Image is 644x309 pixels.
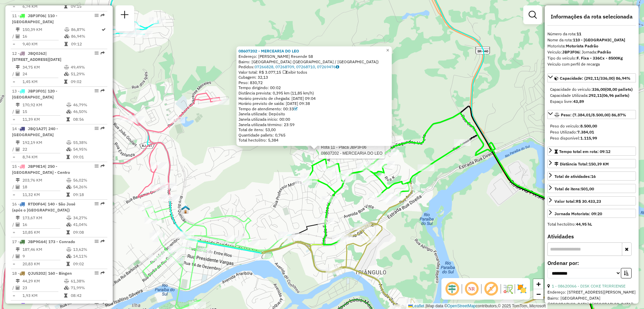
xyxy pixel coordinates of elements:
[28,126,46,131] span: JBQ1A27
[238,138,390,143] div: Total hectolitro: 5,384
[547,49,636,55] div: Veículo:
[238,132,390,138] div: Quantidade pallets: 0,765
[547,184,636,193] a: Total de itens:501,00
[101,51,105,55] em: Rota exportada
[12,164,70,175] span: 15 -
[66,216,71,220] i: % de utilização do peso
[22,116,66,123] td: 11,39 KM
[12,41,15,47] td: =
[444,281,460,297] span: Ocultar deslocamento
[238,127,390,132] div: Total de itens: 53,00
[255,64,339,69] a: 07266828, 07268709, 07268710, 07269476
[22,261,66,267] td: 20,83 KM
[95,239,99,243] em: Opções
[95,51,99,55] em: Opções
[336,65,339,69] i: Observações
[238,70,390,75] div: Valor total: R$ 3.077,15
[73,184,105,190] td: 54,26%
[22,292,64,299] td: 1,93 KM
[238,117,390,122] div: Janela utilizada início: 00:00
[66,193,70,197] i: Tempo total em rota
[16,178,20,182] i: Distância Total
[95,271,99,275] em: Opções
[28,271,45,276] span: QJU5202
[101,89,105,93] em: Rota exportada
[517,283,527,294] img: Exibir/Ocultar setores
[181,205,190,214] img: Três Rios
[12,51,61,62] span: 12 -
[64,42,68,46] i: Tempo total em rota
[238,96,390,101] div: Horário previsto de chegada: [DATE] 09:04
[70,292,104,299] td: 08:42
[547,259,636,267] label: Ordenar por:
[580,136,597,141] strong: 1.115,99
[238,122,390,127] div: Janela utilizada término: 23:59
[12,116,15,123] td: =
[66,185,71,189] i: % de utilização da cubagem
[16,34,20,38] i: Total de Atividades
[22,253,66,260] td: 9
[73,253,105,260] td: 14,11%
[101,164,105,168] em: Rota exportada
[16,247,20,252] i: Distância Total
[12,13,57,24] span: | 110 - [GEOGRAPHIC_DATA]
[550,99,633,105] div: Espaço livre:
[28,239,46,244] span: JBP9G64
[101,271,105,275] em: Rota exportada
[447,304,476,308] a: OpenStreetMap
[73,191,105,198] td: 09:18
[554,186,594,192] div: Total de itens:
[559,149,610,154] span: Tempo total em rota: 09:12
[118,8,131,23] a: Nova sessão e pesquisa
[547,13,636,20] h4: Informações da rota selecionada
[12,126,58,137] span: | 240 - [GEOGRAPHIC_DATA]
[550,86,633,92] div: Capacidade do veículo:
[621,268,632,278] button: Ordem crescente
[70,284,104,291] td: 71,99%
[73,261,105,267] td: 09:02
[101,303,105,307] em: Rota exportada
[589,93,602,98] strong: 292,11
[238,59,390,65] div: Bairro: [GEOGRAPHIC_DATA] ([GEOGRAPHIC_DATA] / [GEOGRAPHIC_DATA])
[597,49,611,54] strong: Padrão
[526,8,539,22] a: Exibir filtros
[64,286,69,290] i: % de utilização da cubagem
[66,141,71,145] i: % de utilização do peso
[547,171,636,181] a: Total de atividades:16
[547,289,636,295] div: Endereço: [STREET_ADDRESS][PERSON_NAME]
[605,87,633,92] strong: (08,00 pallets)
[552,283,626,288] a: 1 - 08620066 - DISK COKE TRIRRIENSE
[12,164,70,175] span: | 250 - [GEOGRAPHIC_DATA] - Centro
[547,233,636,240] h4: Atividades
[554,211,602,217] div: Jornada Motorista: 09:20
[533,279,543,289] a: Zoom in
[22,64,64,71] td: 34,75 KM
[22,154,66,160] td: 8,74 KM
[573,99,584,104] strong: 43,89
[22,177,66,184] td: 203,76 KM
[22,215,66,221] td: 173,67 KM
[102,28,106,32] i: Rota otimizada
[70,278,104,284] td: 61,38%
[16,72,20,76] i: Total de Atividades
[66,254,71,258] i: % de utilização da cubagem
[547,159,636,168] a: Distância Total:150,39 KM
[238,64,390,70] div: Pedidos:
[580,123,597,128] strong: 8.500,00
[73,116,105,123] td: 08:56
[66,103,71,107] i: % de utilização do peso
[576,199,601,204] strong: R$ 30.433,23
[16,141,20,145] i: Distância Total
[64,72,69,76] i: % de utilização da cubagem
[101,202,105,206] em: Rota exportada
[576,222,592,227] strong: 44,95 hL
[73,102,105,108] td: 46,79%
[28,164,45,169] span: JBP9E14
[12,284,15,291] td: /
[70,3,104,10] td: 09:15
[591,174,596,179] strong: 16
[547,84,636,107] div: Capacidade: (292,11/336,00) 86,94%
[95,89,99,93] em: Opções
[12,253,15,260] td: /
[550,92,633,99] div: Capacidade Utilizada:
